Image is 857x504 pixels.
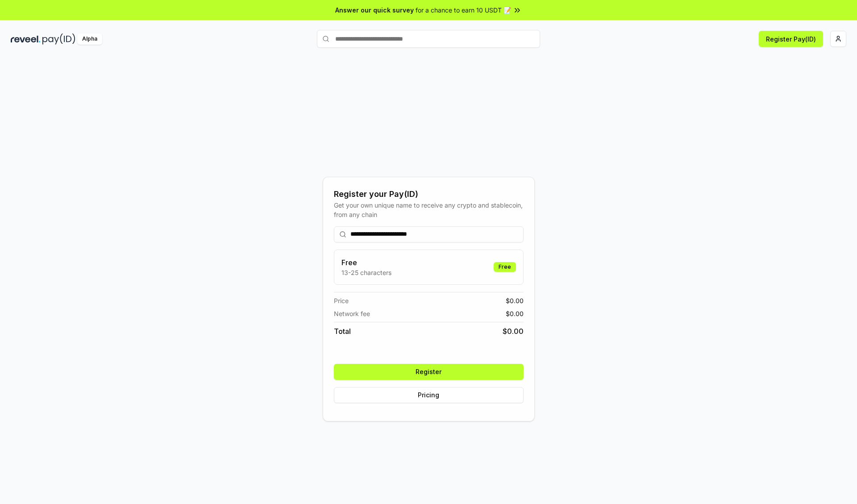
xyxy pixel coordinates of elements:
[77,33,102,45] div: Alpha
[42,33,75,45] img: pay_id
[341,268,391,277] p: 13-25 characters
[11,33,41,45] img: reveel_dark
[334,188,524,200] div: Register your Pay(ID)
[341,257,391,268] h3: Free
[334,387,524,403] button: Pricing
[335,5,414,15] span: Answer our quick survey
[494,262,516,272] div: Free
[506,309,524,318] span: $ 0.00
[416,5,511,15] span: for a chance to earn 10 USDT 📝
[334,296,349,305] span: Price
[759,31,823,47] button: Register Pay(ID)
[503,326,524,337] span: $ 0.00
[334,309,370,318] span: Network fee
[506,296,524,305] span: $ 0.00
[334,200,524,219] div: Get your own unique name to receive any crypto and stablecoin, from any chain
[334,364,524,380] button: Register
[334,326,351,337] span: Total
